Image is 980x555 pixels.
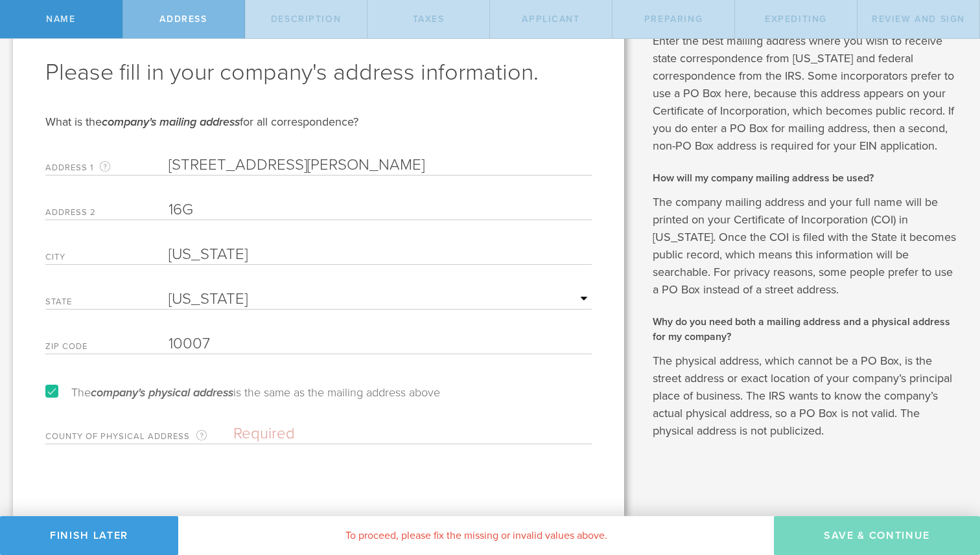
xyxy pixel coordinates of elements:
em: company's mailing address [102,115,240,129]
span: Expediting [765,14,827,25]
span: Name [46,14,75,25]
p: Enter the best mailing address where you wish to receive state correspondence from [US_STATE] and... [653,32,961,155]
div: What is the for all correspondence? [45,114,592,130]
em: company's physical address [91,385,233,400]
p: The company mailing address and your full name will be printed on your Certificate of Incorporati... [653,194,961,299]
span: Preparing [644,14,703,25]
label: Address 1 [45,160,169,175]
h2: Why do you need both a mailing address and a physical address for my company? [653,315,961,344]
label: Zip code [45,343,169,354]
h2: How will my company mailing address be used? [653,171,961,185]
iframe: Chat Widget [915,454,980,516]
span: Applicant [522,14,579,25]
span: Taxes [413,14,445,25]
label: County of physical address [45,429,233,444]
p: The physical address, which cannot be a PO Box, is the street address or exact location of your c... [653,352,961,440]
label: State [45,298,169,309]
label: Address 2 [45,209,169,220]
label: City [45,253,169,264]
input: Required [233,424,592,444]
input: Required [169,245,592,264]
span: To proceed, please fix the missing or invalid values above. [345,529,607,542]
label: The is the same as the mailing address above [45,387,440,398]
span: Address [159,14,207,25]
input: Required [169,334,592,354]
h1: Please fill in your company's address information. [45,57,592,88]
span: Review and Sign [872,14,965,25]
span: Description [271,14,341,25]
input: Required [169,155,592,175]
button: Save & Continue [774,516,980,555]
